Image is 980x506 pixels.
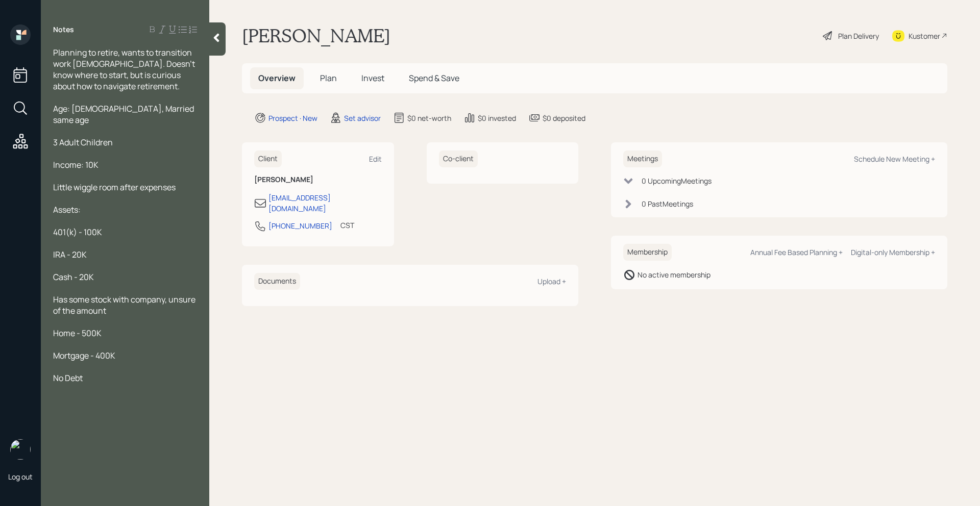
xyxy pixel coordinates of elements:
div: Schedule New Meeting + [854,154,935,164]
span: No Debt [53,372,83,384]
div: CST [340,220,354,231]
span: Mortgage - 400K [53,350,115,361]
div: Set advisor [344,113,381,123]
div: 0 Past Meeting s [642,198,693,209]
h6: Membership [623,244,672,261]
span: Little wiggle room after expenses [53,182,176,193]
span: Invest [361,72,384,84]
h6: Documents [254,273,300,290]
span: 401(k) - 100K [53,226,102,238]
span: Planning to retire, wants to transition work [DEMOGRAPHIC_DATA]. Doesn't know where to start, but... [53,47,197,92]
div: Prospect · New [268,113,317,123]
div: Upload + [537,276,566,286]
span: Age: [DEMOGRAPHIC_DATA], Married same age [53,103,195,125]
div: No active membership [638,269,710,280]
span: 3 Adult Children [53,137,113,148]
div: Digital-only Membership + [851,247,935,257]
span: IRA - 20K [53,249,87,260]
div: $0 deposited [543,113,585,123]
div: [PHONE_NUMBER] [268,220,332,231]
span: Cash - 20K [53,271,94,283]
div: Annual Fee Based Planning + [750,247,843,257]
div: Edit [369,154,382,164]
label: Notes [53,24,74,35]
span: Spend & Save [409,72,459,84]
div: Plan Delivery [838,31,879,41]
div: 0 Upcoming Meeting s [642,175,712,186]
span: Has some stock with company, unsure of the amount [53,294,197,316]
span: Plan [320,72,337,84]
div: $0 invested [478,113,516,123]
span: Income: 10K [53,159,99,170]
div: $0 net-worth [407,113,451,123]
span: Overview [258,72,296,84]
span: Home - 500K [53,327,102,339]
div: Log out [8,472,33,482]
img: retirable_logo.png [10,439,31,460]
div: [EMAIL_ADDRESS][DOMAIN_NAME] [268,192,382,214]
h6: Client [254,150,282,167]
h1: [PERSON_NAME] [242,24,390,47]
h6: Meetings [623,150,662,167]
h6: Co-client [439,150,478,167]
span: Assets: [53,204,81,215]
div: Kustomer [909,31,940,41]
h6: [PERSON_NAME] [254,175,382,184]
